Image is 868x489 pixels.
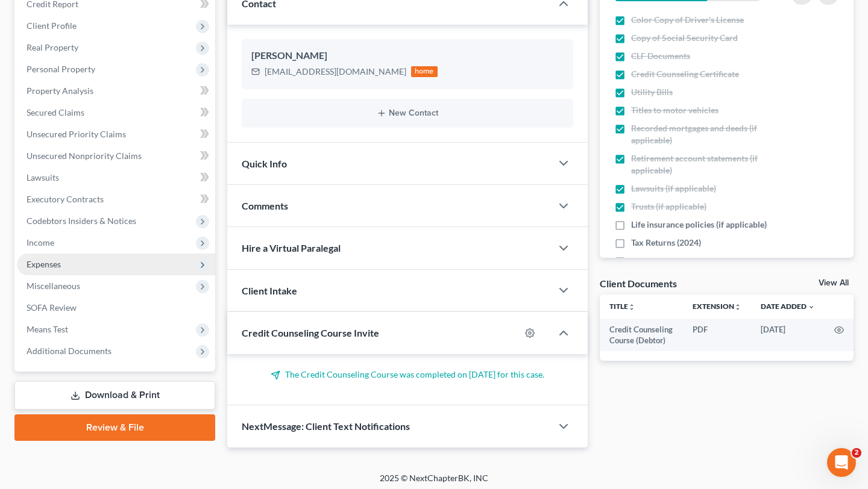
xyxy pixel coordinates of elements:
[819,279,849,287] a: View All
[631,237,701,249] span: Tax Returns (2024)
[609,302,635,311] a: Titleunfold_more
[631,104,719,116] span: Titles to motor vehicles
[242,420,410,432] span: NextMessage: Client Text Notifications
[27,172,59,182] span: Lawsuits
[251,108,564,118] button: New Contact
[14,414,215,441] a: Review & File
[631,50,690,62] span: CLF Documents
[600,277,677,290] div: Client Documents
[242,200,288,211] span: Comments
[17,188,215,210] a: Executory Contracts
[631,219,767,231] span: Life insurance policies (if applicable)
[14,381,215,410] a: Download & Print
[27,151,142,161] span: Unsecured Nonpriority Claims
[17,102,215,123] a: Secured Claims
[27,86,93,96] span: Property Analysis
[693,302,741,311] a: Extensionunfold_more
[631,256,736,268] span: Income Documents ([DATE])
[27,324,68,334] span: Means Test
[631,68,739,80] span: Credit Counseling Certificate
[631,152,780,176] span: Retirement account statements (if applicable)
[628,304,635,311] i: unfold_more
[27,64,95,74] span: Personal Property
[242,285,297,296] span: Client Intake
[27,129,126,139] span: Unsecured Priority Claims
[808,304,815,311] i: expand_more
[27,20,77,31] span: Client Profile
[631,122,780,146] span: Recorded mortgages and deeds (if applicable)
[17,80,215,102] a: Property Analysis
[242,369,573,381] p: The Credit Counseling Course was completed on [DATE] for this case.
[17,167,215,188] a: Lawsuits
[242,242,341,254] span: Hire a Virtual Paralegal
[251,49,564,63] div: [PERSON_NAME]
[683,319,751,352] td: PDF
[631,86,673,98] span: Utility Bills
[17,297,215,319] a: SOFA Review
[852,448,861,458] span: 2
[751,319,825,352] td: [DATE]
[17,123,215,145] a: Unsecured Priority Claims
[17,145,215,167] a: Unsecured Nonpriority Claims
[631,14,744,26] span: Color Copy of Driver's License
[242,158,287,169] span: Quick Info
[734,304,741,311] i: unfold_more
[27,281,80,291] span: Miscellaneous
[827,448,856,477] iframe: Intercom live chat
[27,42,78,52] span: Real Property
[265,66,406,78] div: [EMAIL_ADDRESS][DOMAIN_NAME]
[27,216,136,226] span: Codebtors Insiders & Notices
[27,346,112,356] span: Additional Documents
[27,259,61,269] span: Expenses
[411,66,438,77] div: home
[27,194,104,204] span: Executory Contracts
[27,107,84,117] span: Secured Claims
[631,182,716,195] span: Lawsuits (if applicable)
[27,237,54,248] span: Income
[631,201,706,213] span: Trusts (if applicable)
[631,32,738,44] span: Copy of Social Security Card
[242,327,379,338] span: Credit Counseling Course Invite
[600,319,683,352] td: Credit Counseling Course (Debtor)
[27,302,77,313] span: SOFA Review
[761,302,815,311] a: Date Added expand_more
